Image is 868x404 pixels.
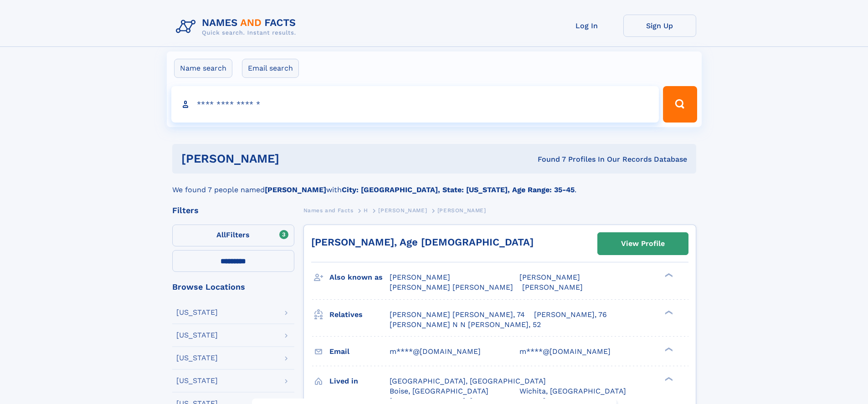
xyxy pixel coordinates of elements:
div: Found 7 Profiles In Our Records Database [408,154,687,164]
a: [PERSON_NAME] [378,205,427,216]
div: [US_STATE] [176,377,218,384]
a: [PERSON_NAME] N N [PERSON_NAME], 52 [390,320,541,330]
a: Sign Up [623,15,696,37]
input: search input [171,86,659,123]
button: Search Button [663,86,697,123]
h3: Relatives [329,307,390,322]
span: [PERSON_NAME] [PERSON_NAME] [390,283,513,291]
label: Email search [242,59,299,78]
a: [PERSON_NAME], 76 [534,310,607,320]
span: [PERSON_NAME] [519,273,580,281]
div: Filters [172,206,294,215]
a: [PERSON_NAME], Age [DEMOGRAPHIC_DATA] [311,236,534,248]
div: View Profile [621,233,665,254]
span: [GEOGRAPHIC_DATA], [GEOGRAPHIC_DATA] [390,377,546,385]
h3: Lived in [329,373,390,389]
a: H [364,205,368,216]
a: Names and Facts [303,205,354,216]
div: [US_STATE] [176,309,218,316]
h3: Also known as [329,270,390,285]
span: All [216,230,226,239]
div: [US_STATE] [176,332,218,339]
span: [PERSON_NAME] [437,207,486,214]
span: Boise, [GEOGRAPHIC_DATA] [390,387,488,395]
span: Wichita, [GEOGRAPHIC_DATA] [519,387,626,395]
div: ❯ [663,376,673,382]
label: Name search [174,59,232,78]
div: ❯ [663,272,673,278]
b: City: [GEOGRAPHIC_DATA], State: [US_STATE], Age Range: 35-45 [342,185,575,194]
div: ❯ [663,346,673,352]
div: [US_STATE] [176,354,218,362]
label: Filters [172,225,294,246]
span: [PERSON_NAME] [390,273,450,281]
a: View Profile [598,233,688,255]
div: Browse Locations [172,283,294,291]
h3: Email [329,344,390,359]
div: ❯ [663,309,673,315]
b: [PERSON_NAME] [265,185,326,194]
span: [PERSON_NAME] [522,283,583,291]
h1: [PERSON_NAME] [181,153,409,164]
div: We found 7 people named with . [172,174,696,195]
a: Log In [550,15,623,37]
img: Logo Names and Facts [172,15,303,39]
span: H [364,207,368,214]
span: [PERSON_NAME] [378,207,427,214]
a: [PERSON_NAME] [PERSON_NAME], 74 [390,310,525,320]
